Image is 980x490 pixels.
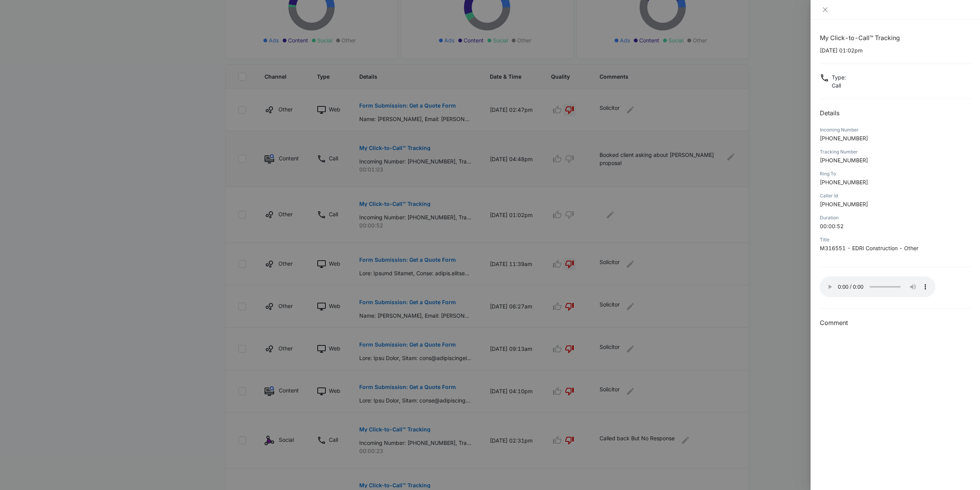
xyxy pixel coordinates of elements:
button: Close [820,6,831,13]
span: [PHONE_NUMBER] [820,157,868,163]
div: Incoming Number [820,126,971,133]
span: M316551 - EDRI Construction - Other [820,245,918,251]
span: [PHONE_NUMBER] [820,201,868,207]
h3: Comment [820,318,971,327]
h1: My Click-to-Call™ Tracking [820,33,971,42]
div: Tracking Number [820,148,971,155]
p: [DATE] 01:02pm [820,46,971,54]
span: [PHONE_NUMBER] [820,179,868,185]
span: [PHONE_NUMBER] [820,135,868,141]
span: 00:00:52 [820,223,844,229]
audio: Your browser does not support the audio tag. [820,276,935,297]
span: close [822,7,828,13]
h2: Details [820,108,971,118]
div: Duration [820,214,971,221]
div: Ring To [820,170,971,177]
div: Caller Id [820,192,971,199]
p: Call [832,81,846,89]
p: Type : [832,73,846,81]
div: Title [820,236,971,243]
